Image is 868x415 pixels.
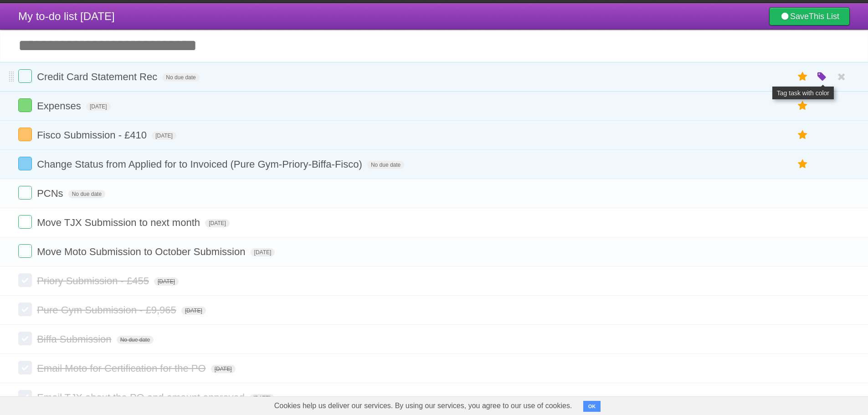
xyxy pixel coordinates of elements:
[37,71,159,82] span: Credit Card Statement Rec
[18,273,32,287] label: Done
[37,159,365,170] span: Change Status from Applied for to Invoiced (Pure Gym-Priory-Biffa-Fisco)
[250,394,274,402] span: [DATE]
[18,186,32,200] label: Done
[68,190,105,198] span: No due date
[37,188,65,199] span: PCNs
[37,217,202,228] span: Move TJX Submission to next month
[251,248,275,256] span: [DATE]
[794,69,812,84] label: Star task
[18,98,32,112] label: Done
[769,7,850,26] a: SaveThis List
[367,161,404,169] span: No due date
[37,100,83,112] span: Expenses
[794,98,812,113] label: Star task
[117,336,154,344] span: No due date
[37,363,208,374] span: Email Moto for Certification for the PO
[181,307,206,315] span: [DATE]
[809,12,839,21] b: This List
[794,157,812,172] label: Star task
[37,304,179,316] span: Pure Gym Submission - £9,965
[86,102,111,111] span: [DATE]
[18,302,32,316] label: Done
[18,10,115,22] span: My to-do list [DATE]
[37,275,151,287] span: Priory Submission - £455
[205,219,230,227] span: [DATE]
[37,246,247,257] span: Move Moto Submission to October Submission
[794,128,812,143] label: Star task
[18,128,32,141] label: Done
[37,129,149,141] span: Fisco Submission - £410
[18,332,32,345] label: Done
[154,277,179,286] span: [DATE]
[18,157,32,170] label: Done
[152,132,176,140] span: [DATE]
[18,244,32,258] label: Done
[37,392,247,403] span: Email TJX about the PO and amount approved
[162,73,199,82] span: No due date
[18,361,32,374] label: Done
[18,215,32,229] label: Done
[583,401,601,412] button: OK
[37,333,113,345] span: Biffa Submission
[211,365,236,373] span: [DATE]
[18,390,32,404] label: Done
[18,69,32,83] label: Done
[265,397,581,415] span: Cookies help us deliver our services. By using our services, you agree to our use of cookies.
